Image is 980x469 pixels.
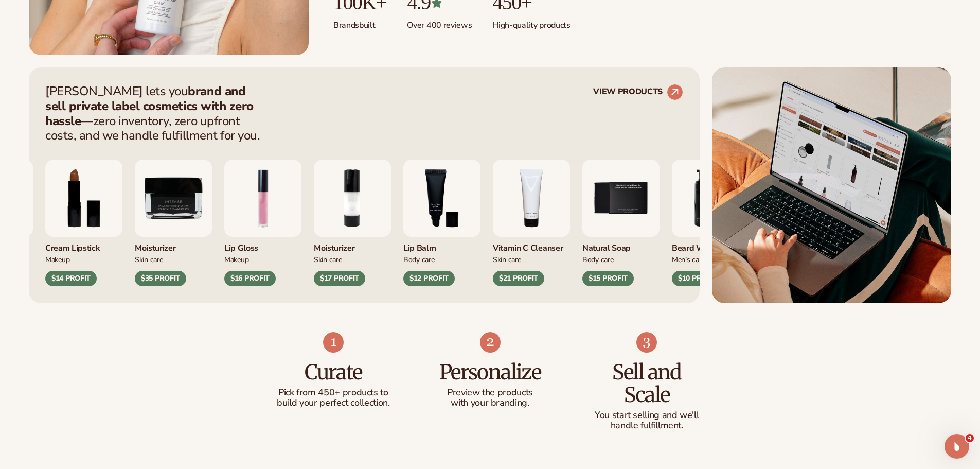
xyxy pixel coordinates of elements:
[493,160,570,237] img: Vitamin c cleanser.
[493,254,570,265] div: Skin Care
[403,271,455,286] div: $12 PROFIT
[582,160,660,237] img: Nature bar of soap.
[712,67,951,303] img: Shopify Image 5
[314,254,391,265] div: Skin Care
[582,160,660,286] div: 5 / 9
[966,434,974,442] span: 4
[403,237,480,254] div: Lip Balm
[45,84,266,143] p: [PERSON_NAME] lets you —zero inventory, zero upfront costs, and we handle fulfillment for you.
[314,237,391,254] div: Moisturizer
[224,254,301,265] div: Makeup
[323,332,344,353] img: Shopify Image 7
[224,271,276,286] div: $16 PROFIT
[45,160,122,237] img: Luxury cream lipstick.
[403,160,480,286] div: 3 / 9
[432,388,548,398] p: Preview the products
[672,271,723,286] div: $10 PROFIT
[480,332,501,353] img: Shopify Image 8
[589,361,705,406] h3: Sell and Scale
[672,160,749,237] img: Foaming beard wash.
[672,254,749,265] div: Men’s Care
[45,83,254,129] strong: brand and sell private label cosmetics with zero hassle
[224,160,301,286] div: 1 / 9
[224,237,301,254] div: Lip Gloss
[403,160,480,237] img: Smoothing lip balm.
[672,160,749,286] div: 6 / 9
[493,160,570,286] div: 4 / 9
[224,160,301,237] img: Pink lip gloss.
[636,332,657,353] img: Shopify Image 9
[333,14,386,31] p: Brands built
[493,271,544,286] div: $21 PROFIT
[314,160,391,237] img: Moisturizing lotion.
[45,160,122,286] div: 8 / 9
[945,434,969,459] iframe: Intercom live chat
[672,237,749,254] div: Beard Wash
[135,237,212,254] div: Moisturizer
[45,254,122,265] div: Makeup
[314,271,365,286] div: $17 PROFIT
[276,361,391,384] h3: Curate
[45,271,97,286] div: $14 PROFIT
[135,160,212,286] div: 9 / 9
[589,421,705,431] p: handle fulfillment.
[135,254,212,265] div: Skin Care
[403,254,480,265] div: Body Care
[593,84,683,100] a: VIEW PRODUCTS
[582,254,660,265] div: Body Care
[407,14,472,31] p: Over 400 reviews
[582,271,634,286] div: $15 PROFIT
[135,271,186,286] div: $35 PROFIT
[582,237,660,254] div: Natural Soap
[276,388,391,408] p: Pick from 450+ products to build your perfect collection.
[432,361,548,384] h3: Personalize
[492,14,570,31] p: High-quality products
[432,398,548,408] p: with your branding.
[314,160,391,286] div: 2 / 9
[589,410,705,421] p: You start selling and we'll
[493,237,570,254] div: Vitamin C Cleanser
[135,160,212,237] img: Moisturizer.
[45,237,122,254] div: Cream Lipstick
